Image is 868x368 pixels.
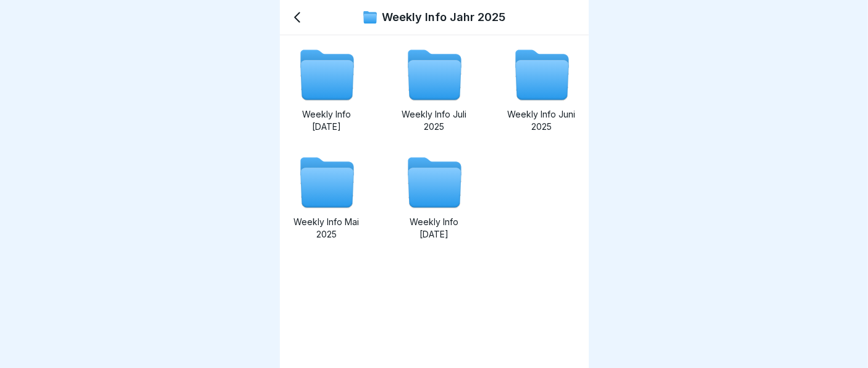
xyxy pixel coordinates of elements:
p: Weekly Info [DATE] [397,216,471,241]
a: Weekly Info Juni 2025 [505,45,579,133]
a: Weekly Info Juli 2025 [397,45,471,133]
p: Weekly Info Juli 2025 [397,108,471,133]
a: Weekly Info [DATE] [290,45,364,133]
p: Weekly Info Juni 2025 [505,108,579,133]
a: Weekly Info Mai 2025 [290,153,364,241]
p: Weekly Info Mai 2025 [290,216,364,241]
p: Weekly Info [DATE] [290,108,364,133]
a: Weekly Info [DATE] [397,153,471,241]
p: Weekly Info Jahr 2025 [382,11,506,24]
